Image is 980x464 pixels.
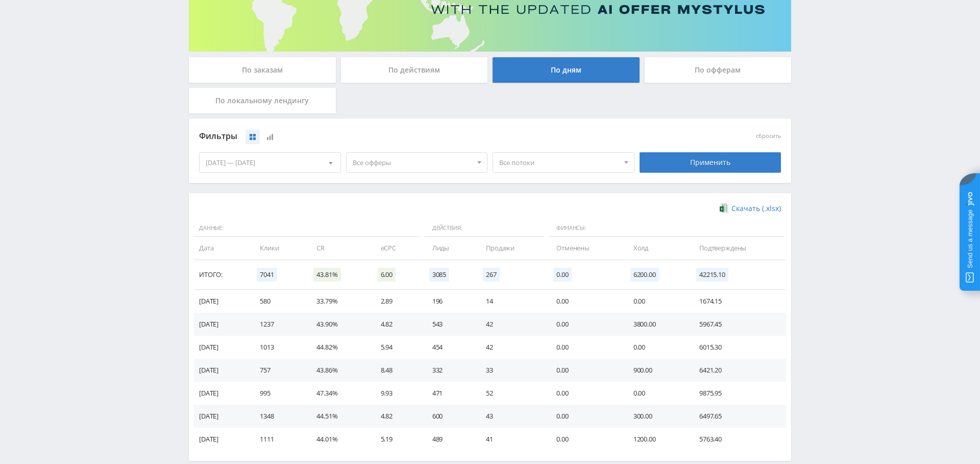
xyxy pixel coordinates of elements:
[553,268,571,282] span: 0.00
[250,290,306,313] td: 580
[546,359,623,382] td: 0.00
[546,336,623,359] td: 0.00
[623,237,689,260] td: Холд
[476,290,546,313] td: 14
[546,428,623,451] td: 0.00
[250,313,306,336] td: 1237
[200,153,340,172] div: [DATE] — [DATE]
[756,133,781,140] button: сбросить
[689,382,786,405] td: 9875.95
[371,359,422,382] td: 8.48
[189,57,336,83] div: По заказам
[257,268,277,282] span: 7041
[546,313,623,336] td: 0.00
[546,405,623,428] td: 0.00
[623,359,689,382] td: 900.00
[731,204,781,213] span: Скачать (.xlsx)
[250,382,306,405] td: 995
[371,405,422,428] td: 4.82
[623,428,689,451] td: 1200.00
[250,336,306,359] td: 1013
[306,313,370,336] td: 43.90%
[250,405,306,428] td: 1348
[250,428,306,451] td: 1111
[483,268,500,282] span: 267
[425,220,544,237] span: Действия:
[371,290,422,313] td: 2.89
[630,268,659,282] span: 6200.00
[720,203,781,214] a: Скачать (.xlsx)
[640,152,781,173] div: Применить
[194,260,250,290] td: Итого:
[378,268,396,282] span: 6.00
[476,428,546,451] td: 41
[194,313,250,336] td: [DATE]
[422,313,476,336] td: 543
[194,428,250,451] td: [DATE]
[623,313,689,336] td: 3800.00
[476,359,546,382] td: 33
[499,153,619,172] span: Все потоки
[476,237,546,260] td: Продажи
[194,237,250,260] td: Дата
[194,336,250,359] td: [DATE]
[371,313,422,336] td: 4.82
[476,336,546,359] td: 42
[194,382,250,405] td: [DATE]
[306,290,370,313] td: 33.79%
[306,382,370,405] td: 47.34%
[689,336,786,359] td: 6015.30
[720,203,728,213] img: xlsx
[689,237,786,260] td: Подтверждены
[645,57,792,83] div: По офферам
[623,382,689,405] td: 0.00
[689,359,786,382] td: 6421.20
[476,382,546,405] td: 52
[689,405,786,428] td: 6497.65
[623,290,689,313] td: 0.00
[689,428,786,451] td: 5763.40
[476,313,546,336] td: 42
[429,268,449,282] span: 3085
[371,237,422,260] td: eCPC
[546,382,623,405] td: 0.00
[313,268,340,282] span: 43.81%
[306,359,370,382] td: 43.86%
[689,313,786,336] td: 5967.45
[623,405,689,428] td: 300.00
[306,237,370,260] td: CR
[194,220,420,237] span: Данные:
[422,237,476,260] td: Лиды
[422,336,476,359] td: 454
[353,153,472,172] span: Все офферы
[422,359,476,382] td: 332
[546,290,623,313] td: 0.00
[493,57,640,83] div: По дням
[689,290,786,313] td: 1674.15
[189,88,336,113] div: По локальному лендингу
[194,405,250,428] td: [DATE]
[422,405,476,428] td: 600
[696,268,728,282] span: 42215.10
[371,382,422,405] td: 9.93
[199,129,634,144] div: Фильтры
[371,336,422,359] td: 5.94
[194,359,250,382] td: [DATE]
[422,290,476,313] td: 196
[422,382,476,405] td: 471
[371,428,422,451] td: 5.19
[306,336,370,359] td: 44.82%
[422,428,476,451] td: 489
[546,237,623,260] td: Отменены
[250,237,306,260] td: Клики
[306,428,370,451] td: 44.01%
[194,290,250,313] td: [DATE]
[476,405,546,428] td: 43
[306,405,370,428] td: 44.51%
[623,336,689,359] td: 0.00
[549,220,783,237] span: Финансы:
[341,57,488,83] div: По действиям
[250,359,306,382] td: 757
